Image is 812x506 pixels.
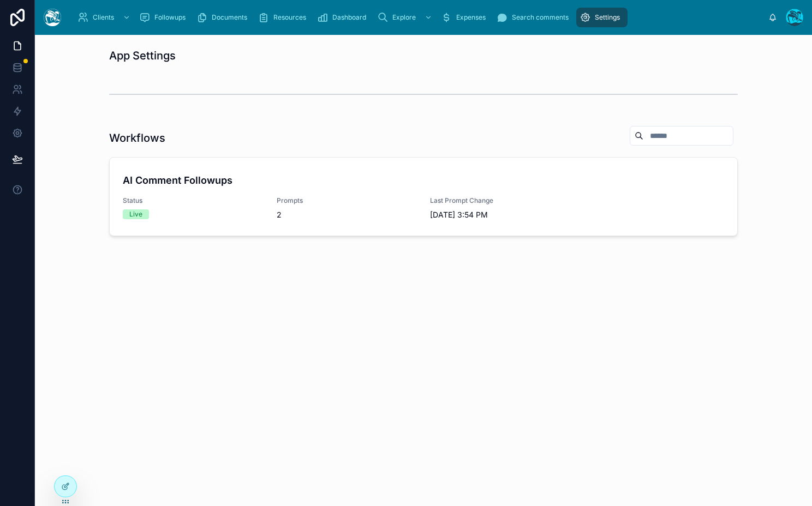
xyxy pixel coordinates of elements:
a: Search comments [493,8,576,27]
span: Search comments [512,13,569,22]
span: Followups [154,13,186,22]
span: Last Prompt Change [430,196,571,205]
div: Live [129,209,142,219]
h4: AI Comment Followups [123,173,724,188]
h1: App Settings [109,48,176,63]
a: Expenses [438,8,493,27]
a: Clients [74,8,136,27]
span: Expenses [456,13,486,22]
img: App logo [44,9,61,26]
a: Dashboard [314,8,374,27]
a: Settings [576,8,628,27]
span: Status [123,196,264,205]
h1: Workflows [109,130,165,146]
div: scrollable content [70,5,768,29]
a: Followups [136,8,193,27]
span: 2 [277,209,282,220]
a: Explore [374,8,438,27]
span: Dashboard [332,13,366,22]
a: Documents [193,8,255,27]
span: Explore [392,13,416,22]
span: Settings [595,13,620,22]
span: Documents [212,13,247,22]
span: Clients [93,13,114,22]
span: Prompts [277,196,417,205]
a: AI Comment FollowupsStatusLivePrompts2Last Prompt Change[DATE] 3:54 PM [110,158,737,236]
span: Resources [273,13,306,22]
span: [DATE] 3:54 PM [430,209,571,220]
a: Resources [255,8,314,27]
